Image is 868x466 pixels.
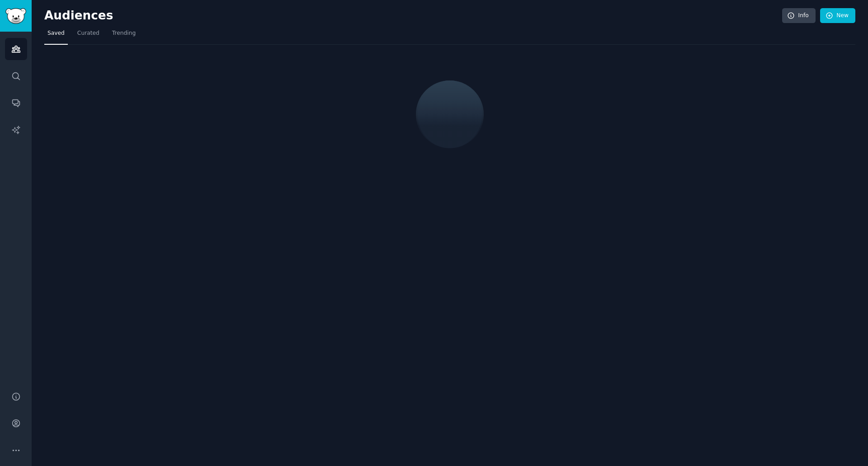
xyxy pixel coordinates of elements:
[77,29,99,38] span: Curated
[782,8,816,24] a: Info
[47,29,65,38] span: Saved
[74,26,103,45] a: Curated
[44,9,782,23] h2: Audiences
[112,29,136,38] span: Trending
[5,8,26,24] img: GummySearch logo
[109,26,139,45] a: Trending
[44,26,68,45] a: Saved
[820,8,855,24] a: New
